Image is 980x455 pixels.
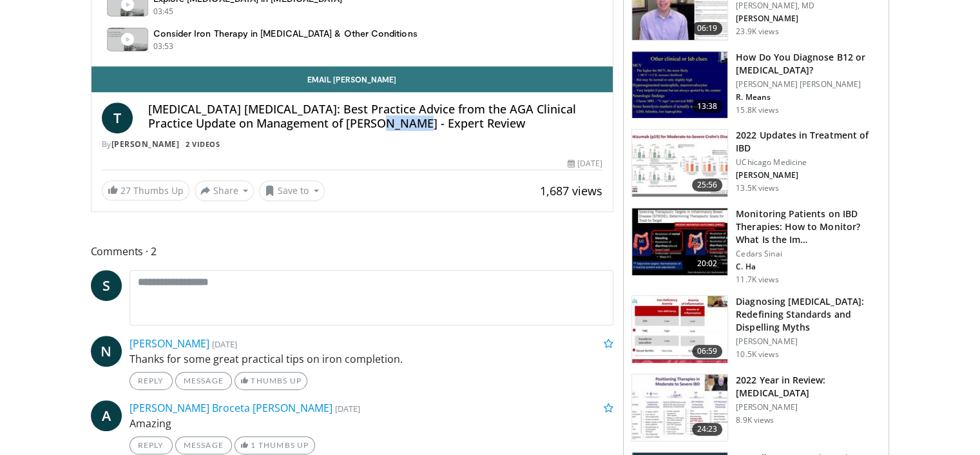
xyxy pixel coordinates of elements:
[130,416,614,431] p: Amazing
[736,157,881,168] p: UChicago Medicine
[692,179,723,191] span: 25:56
[632,374,727,441] img: c8f6342a-03ba-4a11-b6ec-66ffec6acc41.150x105_q85_crop-smart_upscale.jpg
[540,183,602,198] span: 1,687 views
[153,6,174,17] p: 03:45
[102,139,603,150] div: By
[736,92,881,102] p: R. Means
[736,105,778,115] p: 15.8K views
[235,436,315,454] a: 1 Thumbs Up
[736,295,881,334] h3: Diagnosing [MEDICAL_DATA]: Redefining Standards and Dispelling Myths
[692,257,723,270] span: 20:02
[91,400,122,431] a: A
[736,183,778,193] p: 13.5K views
[736,262,881,272] p: C. Ha
[335,403,360,414] small: [DATE]
[736,14,881,24] p: [PERSON_NAME]
[632,52,727,119] img: 172d2151-0bab-4046-8dbc-7c25e5ef1d9f.150x105_q85_crop-smart_upscale.jpg
[259,180,325,201] button: Save to
[631,129,881,197] a: 25:56 2022 Updates in Treatment of IBD UChicago Medicine [PERSON_NAME] 13.5K views
[102,180,189,200] a: 27 Thumbs Up
[212,338,237,350] small: [DATE]
[692,423,723,436] span: 24:23
[736,249,881,259] p: Cedars Sinai
[102,102,133,133] a: T
[120,184,131,197] span: 27
[692,22,723,35] span: 06:19
[130,372,173,390] a: Reply
[153,28,418,39] h4: Consider Iron Therapy in [MEDICAL_DATA] & Other Conditions
[91,243,614,260] span: Comments 2
[736,79,881,90] p: [PERSON_NAME] [PERSON_NAME]
[632,208,727,275] img: 609225da-72ea-422a-b68c-0f05c1f2df47.150x105_q85_crop-smart_upscale.jpg
[175,436,232,454] a: Message
[736,402,881,412] p: [PERSON_NAME]
[631,374,881,442] a: 24:23 2022 Year in Review: [MEDICAL_DATA] [PERSON_NAME] 8.9K views
[130,336,209,351] a: [PERSON_NAME]
[631,295,881,363] a: 06:59 Diagnosing [MEDICAL_DATA]: Redefining Standards and Dispelling Myths [PERSON_NAME] 10.5K views
[91,270,122,301] a: S
[91,336,122,367] a: N
[736,208,881,246] h3: Monitoring Patients on IBD Therapies: How to Monitor? What Is the Im…
[195,180,255,201] button: Share
[692,345,723,358] span: 06:59
[632,296,727,363] img: f7929ac2-4813-417a-bcb3-dbabb01c513c.150x105_q85_crop-smart_upscale.jpg
[130,436,173,454] a: Reply
[182,139,224,150] a: 2 Videos
[736,129,881,155] h3: 2022 Updates in Treatment of IBD
[111,139,180,150] a: [PERSON_NAME]
[148,102,603,130] h4: [MEDICAL_DATA] [MEDICAL_DATA]: Best Practice Advice from the AGA Clinical Practice Update on Mana...
[235,372,307,390] a: Thumbs Up
[632,130,727,197] img: 9393c547-9b5d-4ed4-b79d-9c9e6c9be491.150x105_q85_crop-smart_upscale.jpg
[736,275,778,285] p: 11.7K views
[736,51,881,77] h3: How Do You Diagnose B12 or [MEDICAL_DATA]?
[736,336,881,347] p: [PERSON_NAME]
[736,26,778,37] p: 23.9K views
[631,208,881,285] a: 20:02 Monitoring Patients on IBD Therapies: How to Monitor? What Is the Im… Cedars Sinai C. Ha 11...
[251,440,256,450] span: 1
[153,41,174,52] p: 03:53
[692,100,723,113] span: 13:38
[736,415,774,425] p: 8.9K views
[736,170,881,180] p: [PERSON_NAME]
[130,351,614,367] p: Thanks for some great practical tips on iron completion.
[631,51,881,119] a: 13:38 How Do You Diagnose B12 or [MEDICAL_DATA]? [PERSON_NAME] [PERSON_NAME] R. Means 15.8K views
[736,1,881,11] p: [PERSON_NAME], MD
[736,374,881,400] h3: 2022 Year in Review: [MEDICAL_DATA]
[130,401,332,415] a: [PERSON_NAME] Broceta [PERSON_NAME]
[568,158,602,169] div: [DATE]
[175,372,232,390] a: Message
[91,66,613,92] a: Email [PERSON_NAME]
[736,349,778,360] p: 10.5K views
